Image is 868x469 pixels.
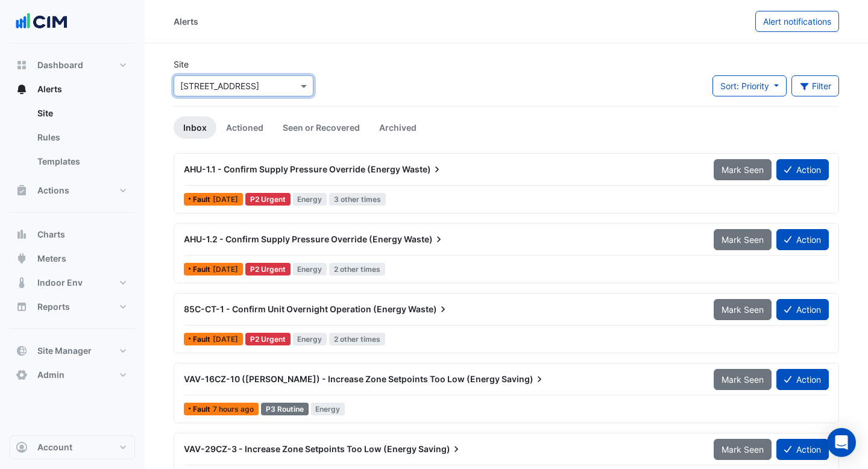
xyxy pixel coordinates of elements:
[293,333,327,345] span: Energy
[329,333,385,345] span: 2 other times
[184,444,417,454] span: VAV-29CZ-3 - Increase Zone Setpoints Too Low (Energy
[418,443,462,455] span: Saving)
[16,301,28,313] app-icon: Reports
[184,304,406,314] span: 85C-CT-1 - Confirm Unit Overnight Operation (Energy
[16,59,28,71] app-icon: Dashboard
[28,150,135,174] a: Templates
[193,196,213,203] span: Fault
[213,265,238,274] span: Tue 07-Oct-2025 08:01 AEDT
[776,299,829,320] button: Action
[722,374,764,385] span: Mark Seen
[776,229,829,250] button: Action
[827,428,856,457] div: Open Intercom Messenger
[329,263,385,275] span: 2 other times
[37,253,66,265] span: Meters
[37,228,65,241] span: Charts
[37,277,83,289] span: Indoor Env
[28,101,135,125] a: Site
[174,116,216,139] a: Inbox
[37,345,92,357] span: Site Manager
[10,339,135,363] button: Site Manager
[16,253,28,265] app-icon: Meters
[329,193,386,206] span: 3 other times
[193,406,213,413] span: Fault
[10,101,135,178] div: Alerts
[714,159,772,180] button: Mark Seen
[293,263,327,275] span: Energy
[722,165,764,175] span: Mark Seen
[37,184,69,197] span: Actions
[502,373,546,385] span: Saving)
[714,439,772,460] button: Mark Seen
[10,295,135,319] button: Reports
[10,247,135,271] button: Meters
[16,277,28,289] app-icon: Indoor Env
[37,83,62,95] span: Alerts
[293,193,327,206] span: Energy
[791,75,840,96] button: Filter
[174,15,198,28] div: Alerts
[10,271,135,295] button: Indoor Env
[712,75,787,96] button: Sort: Priority
[10,178,135,203] button: Actions
[14,10,69,34] img: Company Logo
[10,222,135,247] button: Charts
[273,116,370,139] a: Seen or Recovered
[184,234,402,244] span: AHU-1.2 - Confirm Supply Pressure Override (Energy
[174,58,189,71] label: Site
[10,435,135,459] button: Account
[10,77,135,101] button: Alerts
[722,304,764,315] span: Mark Seen
[213,195,238,204] span: Tue 07-Oct-2025 08:02 AEDT
[213,335,238,344] span: Fri 03-Oct-2025 21:02 AEST
[193,336,213,343] span: Fault
[714,299,772,320] button: Mark Seen
[402,163,443,175] span: Waste)
[16,83,28,95] app-icon: Alerts
[408,303,449,315] span: Waste)
[184,164,400,174] span: AHU-1.1 - Confirm Supply Pressure Override (Energy
[261,403,309,415] div: P3 Routine
[776,439,829,460] button: Action
[755,11,839,32] button: Alert notifications
[193,266,213,273] span: Fault
[722,444,764,455] span: Mark Seen
[245,193,291,206] div: P2 Urgent
[720,81,769,91] span: Sort: Priority
[714,229,772,250] button: Mark Seen
[184,374,500,384] span: VAV-16CZ-10 ([PERSON_NAME]) - Increase Zone Setpoints Too Low (Energy
[404,233,445,245] span: Waste)
[370,116,426,139] a: Archived
[245,333,291,345] div: P2 Urgent
[37,441,72,453] span: Account
[776,159,829,180] button: Action
[10,363,135,387] button: Admin
[16,228,28,241] app-icon: Charts
[37,301,70,313] span: Reports
[37,369,64,381] span: Admin
[311,403,345,415] span: Energy
[722,234,764,245] span: Mark Seen
[714,369,772,390] button: Mark Seen
[213,404,254,414] span: Fri 10-Oct-2025 10:00 AEDT
[10,53,135,77] button: Dashboard
[16,369,28,381] app-icon: Admin
[16,345,28,357] app-icon: Site Manager
[763,16,831,27] span: Alert notifications
[16,184,28,197] app-icon: Actions
[216,116,273,139] a: Actioned
[28,125,135,150] a: Rules
[245,263,291,275] div: P2 Urgent
[776,369,829,390] button: Action
[37,59,83,71] span: Dashboard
